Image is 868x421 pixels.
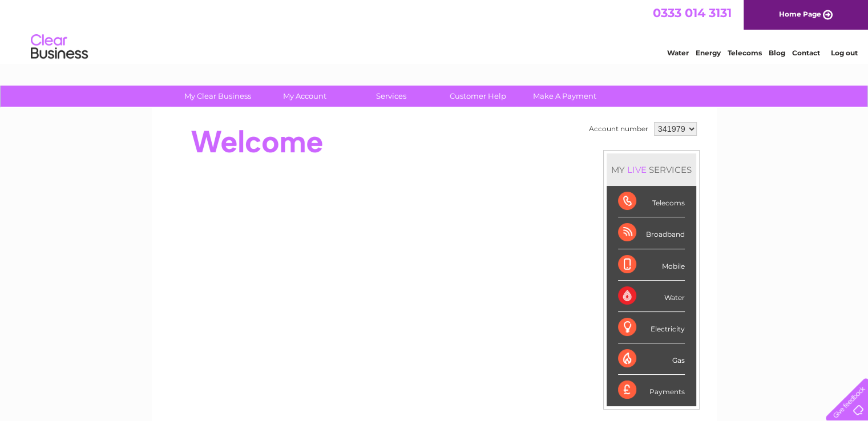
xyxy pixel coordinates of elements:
[696,48,721,57] a: Energy
[618,312,685,343] div: Electricity
[257,86,352,107] a: My Account
[618,217,685,249] div: Broadband
[586,119,651,139] td: Account number
[625,164,649,175] div: LIVE
[618,281,685,312] div: Water
[618,343,685,375] div: Gas
[769,48,785,57] a: Blog
[728,48,762,57] a: Telecoms
[830,48,857,57] a: Log out
[171,86,265,107] a: My Clear Business
[30,30,88,64] img: logo.png
[618,249,685,281] div: Mobile
[165,6,704,55] div: Clear Business is a trading name of Verastar Limited (registered in [GEOGRAPHIC_DATA] No. 3667643...
[667,48,689,57] a: Water
[607,153,696,186] div: MY SERVICES
[431,86,525,107] a: Customer Help
[653,6,732,20] a: 0333 014 3131
[618,186,685,217] div: Telecoms
[618,375,685,406] div: Payments
[344,86,438,107] a: Services
[518,86,612,107] a: Make A Payment
[792,48,820,57] a: Contact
